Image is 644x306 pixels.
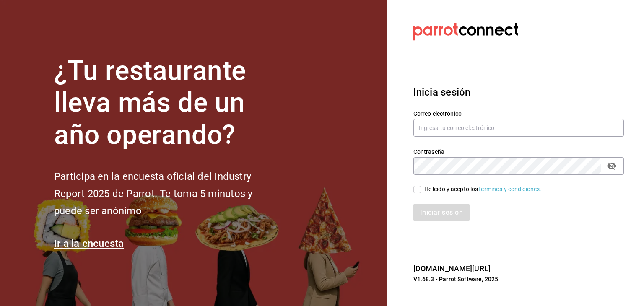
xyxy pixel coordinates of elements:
[54,238,124,249] a: Ir a la encuesta
[478,186,541,192] a: Términos y condiciones.
[54,55,280,151] h1: ¿Tu restaurante lleva más de un año operando?
[413,148,624,154] label: Contraseña
[424,185,542,194] div: He leído y acepto los
[413,85,624,100] h3: Inicia sesión
[413,275,624,283] p: V1.68.3 - Parrot Software, 2025.
[54,168,280,219] h2: Participa en la encuesta oficial del Industry Report 2025 de Parrot. Te toma 5 minutos y puede se...
[605,159,619,173] button: passwordField
[413,264,491,273] a: [DOMAIN_NAME][URL]
[413,110,624,116] label: Correo electrónico
[413,119,624,137] input: Ingresa tu correo electrónico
